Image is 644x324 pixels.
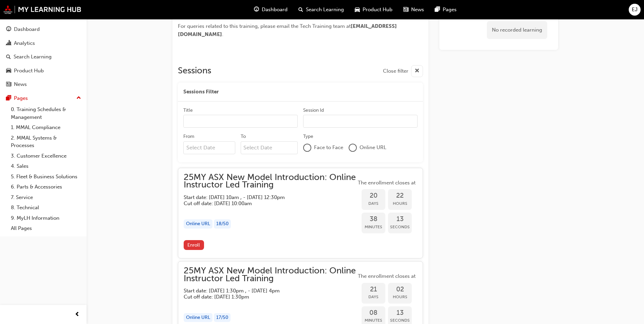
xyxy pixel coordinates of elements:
[262,6,288,14] span: Dashboard
[184,200,345,206] h5: Cut off date: [DATE] 10:00am
[3,51,84,63] a: Search Learning
[8,182,84,192] a: 6. Parts & Accessories
[314,144,343,151] span: Face to Face
[8,213,84,223] a: 9. MyLH Information
[388,293,412,301] span: Hours
[184,174,417,253] button: 25MY ASX New Model Introduction: Online Instructor Led TrainingStart date: [DATE] 10am , - [DATE]...
[6,95,11,102] span: pages-icon
[214,313,231,322] div: 17 / 50
[6,68,11,74] span: car-icon
[383,65,423,77] button: Close filter
[6,26,11,33] span: guage-icon
[388,200,412,208] span: Hours
[303,115,418,128] input: Session Id
[183,107,193,114] div: Title
[3,22,84,92] button: DashboardAnalyticsSearch LearningProduct HubNews
[3,78,84,91] a: News
[363,6,392,14] span: Product Hub
[487,21,547,39] div: No recorded learning
[3,92,84,105] button: Pages
[184,294,345,300] h5: Cut off date: [DATE] 1:30pm
[398,3,429,17] a: news-iconNews
[76,94,81,103] span: up-icon
[8,122,84,133] a: 1. MMAL Compliance
[411,6,424,14] span: News
[388,309,412,317] span: 13
[383,67,408,75] span: Close filter
[14,39,35,47] div: Analytics
[187,242,200,248] span: Enroll
[8,151,84,161] a: 3. Customer Excellence
[183,141,235,154] input: From
[362,286,385,293] span: 21
[629,4,641,16] button: EJ
[6,82,11,88] span: news-icon
[184,313,213,322] div: Online URL
[293,3,349,17] a: search-iconSearch Learning
[388,192,412,200] span: 22
[183,88,219,96] span: Sessions Filter
[362,192,385,200] span: 20
[184,174,356,189] span: 25MY ASX New Model Introduction: Online Instructor Led Training
[178,65,211,77] h2: Sessions
[3,5,81,14] img: mmal
[3,23,84,36] a: Dashboard
[183,115,298,128] input: Title
[214,219,231,229] div: 18 / 50
[8,192,84,203] a: 7. Service
[356,272,417,280] span: The enrollment closes at
[298,5,303,14] span: search-icon
[6,40,11,47] span: chart-icon
[8,161,84,172] a: 4. Sales
[362,223,385,231] span: Minutes
[222,31,223,37] span: .
[178,23,351,29] span: For queries related to this training, please email the Tech Training team at
[184,240,204,250] button: Enroll
[303,133,313,140] div: Type
[3,65,84,77] a: Product Hub
[3,37,84,50] a: Analytics
[435,5,440,14] span: pages-icon
[403,5,408,14] span: news-icon
[8,133,84,151] a: 2. MMAL Systems & Processes
[355,5,360,14] span: car-icon
[8,202,84,213] a: 8. Technical
[306,6,344,14] span: Search Learning
[183,133,194,140] div: From
[303,107,324,114] div: Session Id
[360,144,386,151] span: Online URL
[429,3,462,17] a: pages-iconPages
[6,54,11,60] span: search-icon
[8,104,84,122] a: 0. Training Schedules & Management
[388,215,412,223] span: 13
[356,179,417,187] span: The enrollment closes at
[349,3,398,17] a: car-iconProduct Hub
[249,3,293,17] a: guage-iconDashboard
[184,219,213,229] div: Online URL
[14,53,52,61] div: Search Learning
[241,133,246,140] div: To
[8,172,84,182] a: 5. Fleet & Business Solutions
[388,223,412,231] span: Seconds
[362,293,385,301] span: Days
[14,67,44,75] div: Product Hub
[241,141,298,154] input: To
[362,309,385,317] span: 08
[632,6,638,14] span: EJ
[443,6,457,14] span: Pages
[415,67,420,75] span: cross-icon
[8,223,84,234] a: All Pages
[362,200,385,208] span: Days
[254,5,259,14] span: guage-icon
[14,80,27,88] div: News
[184,194,345,200] h5: Start date: [DATE] 10am , - [DATE] 12:30pm
[14,94,28,102] div: Pages
[14,25,40,33] div: Dashboard
[75,310,80,319] span: prev-icon
[184,288,345,294] h5: Start date: [DATE] 1:30pm , - [DATE] 4pm
[362,215,385,223] span: 38
[388,286,412,293] span: 02
[184,267,356,282] span: 25MY ASX New Model Introduction: Online Instructor Led Training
